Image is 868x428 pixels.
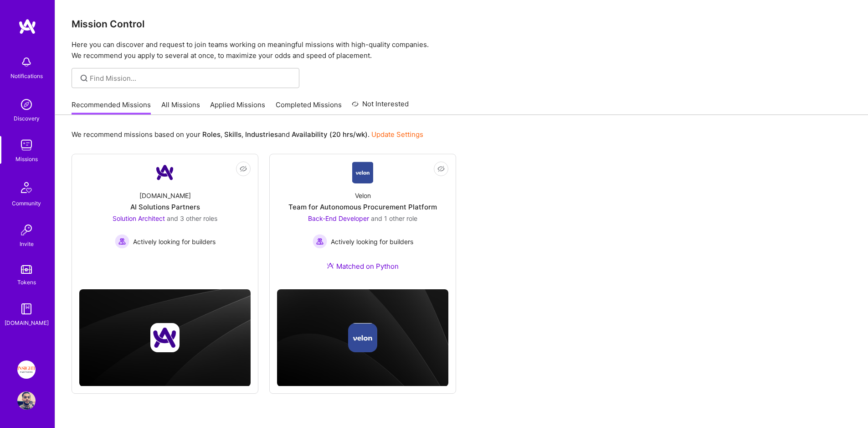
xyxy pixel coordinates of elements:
[150,323,180,352] img: Company logo
[17,136,36,154] img: teamwork
[240,165,247,172] i: icon EyeClosed
[10,71,43,81] div: Notifications
[277,162,448,282] a: Company LogoVelonTeam for Autonomous Procurement PlatformBack-End Developer and 1 other roleActiv...
[14,114,40,123] div: Discovery
[348,323,377,352] img: Company logo
[20,239,34,249] div: Invite
[72,39,852,61] p: Here you can discover and request to join teams working on meaningful missions with high-quality ...
[21,265,32,274] img: tokens
[308,214,369,222] span: Back-End Developer
[17,53,36,71] img: bell
[161,100,200,115] a: All Missions
[371,214,417,222] span: and 1 other role
[17,221,36,239] img: Invite
[113,214,165,222] span: Solution Architect
[352,99,409,115] a: Not Interested
[202,130,221,139] b: Roles
[292,130,368,139] b: Availability (20 hrs/wk)
[17,277,36,287] div: Tokens
[276,100,342,115] a: Completed Missions
[18,18,36,35] img: logo
[17,360,36,379] img: Insight Partners: Data & AI - Sourcing
[224,130,241,139] b: Skills
[17,95,36,114] img: discovery
[72,130,423,139] p: We recommend missions based on your , , and .
[210,100,265,115] a: Applied Missions
[12,198,41,208] div: Community
[15,360,38,379] a: Insight Partners: Data & AI - Sourcing
[15,154,38,164] div: Missions
[331,237,413,246] span: Actively looking for builders
[79,289,251,386] img: cover
[167,214,217,222] span: and 3 other roles
[17,300,36,318] img: guide book
[79,162,251,270] a: Company Logo[DOMAIN_NAME]AI Solutions PartnersSolution Architect and 3 other rolesActively lookin...
[154,162,176,183] img: Company Logo
[115,234,129,249] img: Actively looking for builders
[437,165,445,172] i: icon EyeClosed
[133,237,216,246] span: Actively looking for builders
[352,162,374,183] img: Company Logo
[90,73,293,83] input: overall type: UNKNOWN_TYPE server type: NO_SERVER_DATA heuristic type: UNKNOWN_TYPE label: Find M...
[327,262,334,269] img: Ateam Purple Icon
[130,202,200,212] div: AI Solutions Partners
[17,391,36,410] img: User Avatar
[72,18,852,30] h3: Mission Control
[327,261,399,271] div: Matched on Python
[79,73,89,84] i: icon SearchGrey
[15,391,38,410] a: User Avatar
[5,318,49,328] div: [DOMAIN_NAME]
[139,191,191,200] div: [DOMAIN_NAME]
[245,130,278,139] b: Industries
[355,191,371,200] div: Velon
[72,100,151,115] a: Recommended Missions
[313,234,327,249] img: Actively looking for builders
[288,202,437,212] div: Team for Autonomous Procurement Platform
[371,130,423,139] a: Update Settings
[277,289,448,386] img: cover
[15,177,37,198] img: Community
